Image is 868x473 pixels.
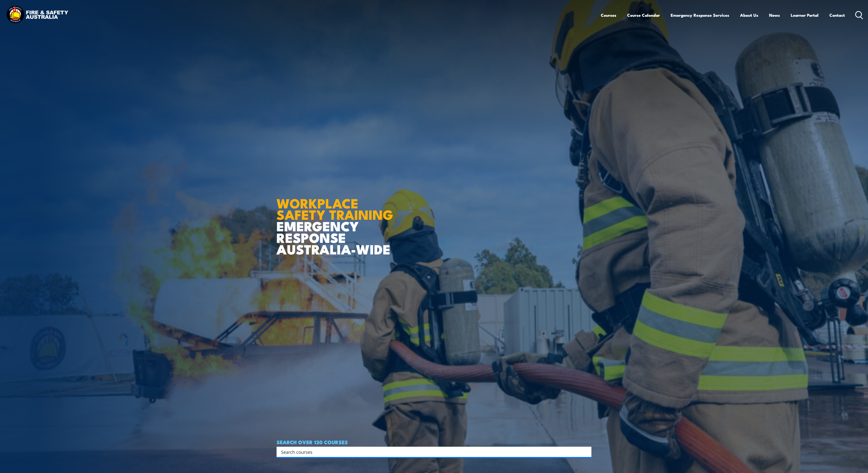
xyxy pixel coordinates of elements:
a: Courses [601,9,616,22]
form: Search form [282,448,582,455]
a: Course Calendar [627,9,660,22]
h1: EMERGENCY RESPONSE AUSTRALIA-WIDE [277,185,397,255]
input: Search input [281,448,581,456]
a: Contact [829,9,845,22]
a: News [769,9,780,22]
a: About Us [740,9,758,22]
strong: WORKPLACE SAFETY TRAINING [277,192,393,224]
a: Emergency Response Services [671,9,729,22]
button: Search magnifier button [583,448,590,455]
h4: SEARCH OVER 120 COURSES [277,439,591,445]
a: Learner Portal [791,9,819,22]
